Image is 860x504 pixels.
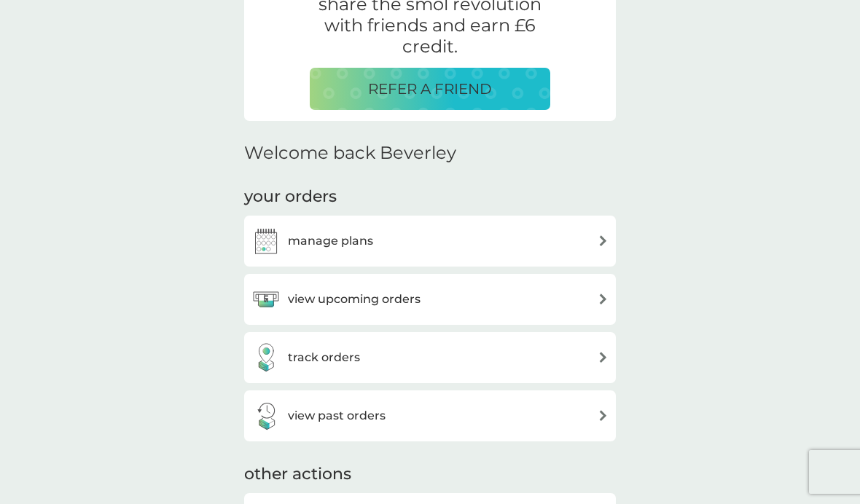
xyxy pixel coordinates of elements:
[244,463,351,486] h3: other actions
[368,77,492,101] p: REFER A FRIEND
[598,235,609,246] img: arrow right
[310,68,550,110] button: REFER A FRIEND
[244,186,337,208] h3: your orders
[598,294,609,304] img: arrow right
[288,232,373,251] h3: manage plans
[598,352,609,363] img: arrow right
[288,406,386,425] h3: view past orders
[244,143,456,164] h2: Welcome back Beverley
[288,348,360,367] h3: track orders
[598,410,609,421] img: arrow right
[288,290,421,309] h3: view upcoming orders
